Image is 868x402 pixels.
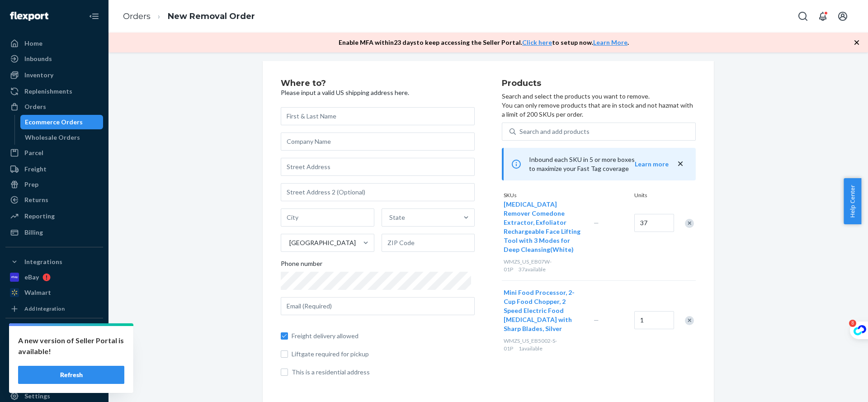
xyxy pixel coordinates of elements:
[676,159,685,169] button: close
[519,127,590,136] div: Search and add products
[5,36,103,51] a: Home
[502,148,696,180] div: Inbound each SKU in 5 or more boxes to maximize your Fast Tag coverage
[5,341,103,355] a: eBay Fast Tags
[594,316,599,324] span: —
[20,130,104,145] a: Wholesale Orders
[288,238,289,247] input: [GEOGRAPHIC_DATA]
[814,7,832,25] button: Open notifications
[24,257,62,266] div: Integrations
[281,350,288,358] input: Liftgate required for pickup
[24,102,46,111] div: Orders
[24,148,43,157] div: Parcel
[281,79,475,88] h2: Where to?
[116,3,262,30] ol: breadcrumbs
[281,332,288,340] input: Freight delivery allowed
[504,258,552,273] span: WMZS_US_EB07W-01P
[281,208,374,227] input: City
[5,270,103,284] a: eBay
[5,209,103,223] a: Reporting
[281,132,475,151] input: Company Name
[20,115,104,129] a: Ecommerce Orders
[502,92,696,119] p: Search and select the products you want to remove. You can only remove products that are in stock...
[339,38,629,47] p: Enable MFA within 23 days to keep accessing the Seller Portal. to setup now. .
[685,316,694,325] div: Remove Item
[504,173,583,254] button: Skin Scrubber, EZBASICS Skin Spatula, Facial Ultrasonic Cleaner, [MEDICAL_DATA] Remover Comedone ...
[519,345,542,352] span: 1 available
[281,107,475,125] input: First & Last Name
[5,303,103,314] a: Add Integration
[24,392,50,401] div: Settings
[5,255,103,269] button: Integrations
[281,259,322,272] span: Phone number
[281,88,475,97] p: Please input a valid US shipping address here.
[24,305,65,312] div: Add Integration
[522,38,552,46] a: Click here
[389,213,405,222] div: State
[504,337,557,352] span: WMZS_US_EB5002-S-01P
[281,297,475,315] input: Email (Required)
[504,288,575,332] span: Mini Food Processor, 2-Cup Food Chopper, 2 Speed Electric Food [MEDICAL_DATA] with Sharp Blades, ...
[292,331,475,341] span: Freight delivery allowed
[292,350,475,359] span: Liftgate required for pickup
[519,266,546,273] span: 37 available
[25,133,80,142] div: Wholesale Orders
[5,68,103,82] a: Inventory
[844,178,861,224] button: Help Center
[5,326,103,340] button: Fast Tags
[24,54,52,63] div: Inbounds
[281,158,475,176] input: Street Address
[281,369,288,376] input: This is a residential address
[5,225,103,240] a: Billing
[594,219,599,227] span: —
[24,87,72,96] div: Replenishments
[685,219,694,228] div: Remove Item
[168,11,255,21] a: New Removal Order
[504,173,580,253] span: Skin Scrubber, EZBASICS Skin Spatula, Facial Ultrasonic Cleaner, [MEDICAL_DATA] Remover Comedone ...
[18,366,124,384] button: Refresh
[5,162,103,176] a: Freight
[292,368,475,377] span: This is a residential address
[289,238,356,247] div: [GEOGRAPHIC_DATA]
[632,191,673,201] div: Units
[24,273,39,282] div: eBay
[5,285,103,300] a: Walmart
[502,191,632,201] div: SKUs
[5,52,103,66] a: Inbounds
[502,79,696,88] h2: Products
[5,193,103,207] a: Returns
[85,7,103,25] button: Close Navigation
[634,311,674,329] input: Quantity
[24,71,53,80] div: Inventory
[5,84,103,99] a: Replenishments
[834,7,852,25] button: Open account menu
[24,195,48,204] div: Returns
[24,212,55,221] div: Reporting
[5,356,103,371] a: Walmart Fast Tags
[593,38,627,46] a: Learn More
[123,11,151,21] a: Orders
[794,7,812,25] button: Open Search Box
[382,234,475,252] input: ZIP Code
[5,374,103,385] a: Add Fast Tag
[18,335,124,357] p: A new version of Seller Portal is available!
[25,118,83,127] div: Ecommerce Orders
[10,12,48,21] img: Flexport logo
[24,180,38,189] div: Prep
[5,146,103,160] a: Parcel
[24,228,43,237] div: Billing
[24,165,47,174] div: Freight
[24,288,51,297] div: Walmart
[634,214,674,232] input: Quantity
[5,99,103,114] a: Orders
[24,39,42,48] div: Home
[281,183,475,201] input: Street Address 2 (Optional)
[504,288,583,333] button: Mini Food Processor, 2-Cup Food Chopper, 2 Speed Electric Food [MEDICAL_DATA] with Sharp Blades, ...
[635,160,669,169] button: Learn more
[5,177,103,192] a: Prep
